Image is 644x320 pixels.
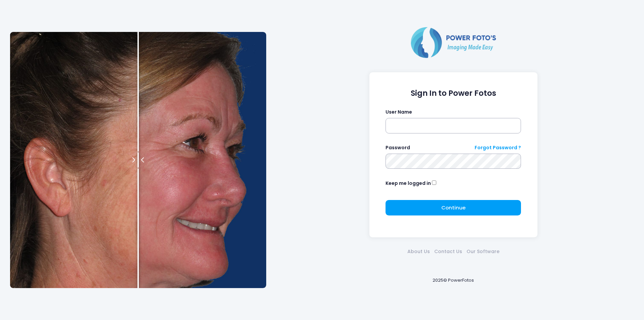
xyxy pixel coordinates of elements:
[386,180,431,187] label: Keep me logged in
[386,144,410,151] label: Password
[464,248,501,255] a: Our Software
[432,248,464,255] a: Contact Us
[386,109,412,116] label: User Name
[273,266,634,295] div: 2025© PowerFotos
[408,26,499,59] img: Logo
[386,200,521,215] button: Continue
[475,144,521,151] a: Forgot Password ?
[405,248,432,255] a: About Us
[441,204,466,211] span: Continue
[386,89,521,98] h1: Sign In to Power Fotos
